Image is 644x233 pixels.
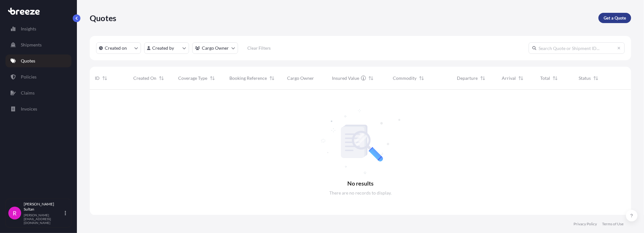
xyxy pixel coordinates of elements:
[602,221,623,227] a: Terms of Use
[96,42,141,54] button: createdOn Filter options
[332,75,359,81] span: Insured Value
[529,42,625,54] input: Search Quote or Shipment ID...
[241,43,277,53] button: Clear Filters
[574,221,597,227] a: Privacy Policy
[229,75,267,81] span: Booking Reference
[153,45,174,51] p: Created by
[101,74,109,82] button: Sort
[21,106,37,112] p: Invoices
[5,22,71,35] a: Insights
[13,210,17,216] span: R
[21,42,42,48] p: Shipments
[133,75,156,81] span: Created On
[178,75,207,81] span: Coverage Type
[604,15,626,21] p: Get a Quote
[551,74,559,82] button: Sort
[21,26,36,32] p: Insights
[5,103,71,115] a: Invoices
[144,42,189,54] button: createdBy Filter options
[517,74,525,82] button: Sort
[105,45,127,51] p: Created on
[5,87,71,99] a: Claims
[268,74,276,82] button: Sort
[158,74,165,82] button: Sort
[90,13,116,23] p: Quotes
[95,75,100,81] span: ID
[579,75,591,81] span: Status
[248,45,271,51] p: Clear Filters
[21,90,35,96] p: Claims
[457,75,478,81] span: Departure
[393,75,417,81] span: Commodity
[599,13,631,23] a: Get a Quote
[24,202,63,212] p: [PERSON_NAME] Sultan
[192,42,238,54] button: cargoOwner Filter options
[592,74,600,82] button: Sort
[287,75,314,81] span: Cargo Owner
[24,213,63,225] p: [PERSON_NAME][EMAIL_ADDRESS][DOMAIN_NAME]
[479,74,487,82] button: Sort
[367,74,375,82] button: Sort
[5,54,71,67] a: Quotes
[202,45,229,51] p: Cargo Owner
[209,74,216,82] button: Sort
[21,74,37,80] p: Policies
[21,58,35,64] p: Quotes
[418,74,425,82] button: Sort
[5,71,71,83] a: Policies
[540,75,550,81] span: Total
[5,38,71,51] a: Shipments
[502,75,516,81] span: Arrival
